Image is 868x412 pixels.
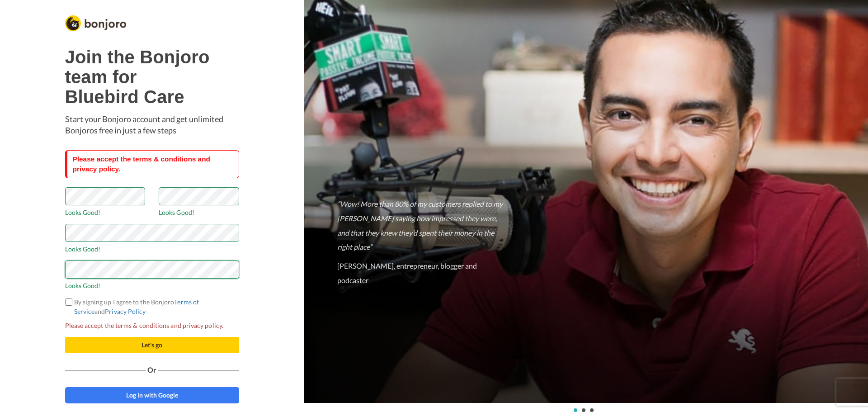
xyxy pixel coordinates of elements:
[73,154,233,174] div: Please accept the terms & conditions and privacy policy.
[65,298,72,306] input: By signing up I agree to the BonjoroTerms of ServiceandPrivacy Policy
[65,47,239,107] h1: Join the Bonjoro team for
[65,208,146,217] span: Looks Good!
[65,244,239,254] span: Looks Good!
[65,297,239,316] label: By signing up I agree to the Bonjoro and
[65,321,239,330] span: Please accept the terms & conditions and privacy policy.
[65,87,184,107] b: Bluebird Care
[65,337,239,353] button: Let's go
[126,391,178,399] span: Log in with Google
[65,281,239,290] span: Looks Good!
[337,259,507,287] p: [PERSON_NAME], entrepreneur, blogger and podcaster
[146,367,158,373] span: Or
[337,197,507,254] p: “Wow! More than 80% of my customers replied to my [PERSON_NAME] saying how impressed they were, a...
[65,387,239,403] a: Log in with Google
[65,114,239,137] p: Start your Bonjoro account and get unlimited Bonjoros free in just a few steps
[159,208,239,217] span: Looks Good!
[105,308,146,315] a: Privacy Policy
